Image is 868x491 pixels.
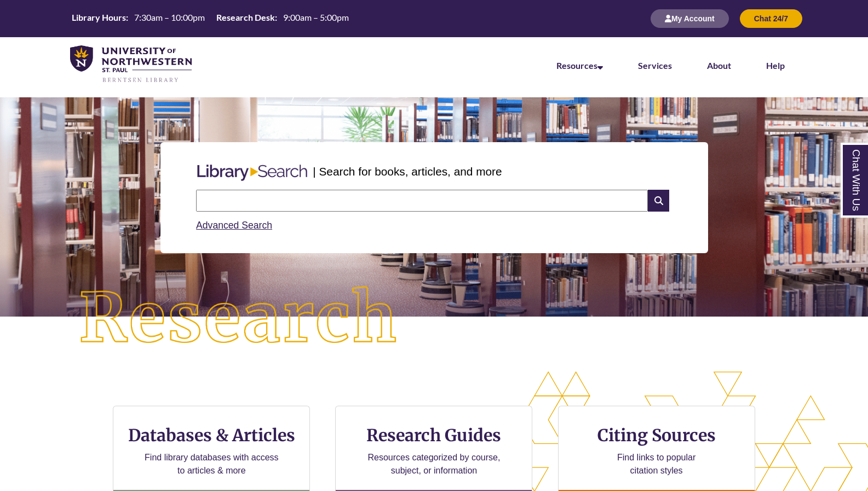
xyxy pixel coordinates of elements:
[67,11,353,26] a: Hours Today
[43,251,434,387] img: Research
[67,11,130,24] th: Library Hours:
[192,160,313,185] img: Libary Search
[556,60,603,71] a: Resources
[344,425,523,446] h3: Research Guides
[740,14,802,23] a: Chat 24/7
[638,60,672,71] a: Services
[648,190,669,212] i: Search
[70,45,192,84] img: UNWSP Library Logo
[740,9,802,28] button: Chat 24/7
[313,163,502,180] p: | Search for books, articles, and more
[590,425,723,446] h3: Citing Sources
[363,451,505,477] p: Resources categorized by course, subject, or information
[196,220,272,231] a: Advanced Search
[651,9,729,28] button: My Account
[122,425,301,446] h3: Databases & Articles
[140,451,283,477] p: Find library databases with access to articles & more
[603,451,710,477] p: Find links to popular citation styles
[134,12,205,22] span: 7:30am – 10:00pm
[67,11,353,25] table: Hours Today
[651,14,729,23] a: My Account
[283,12,349,22] span: 9:00am – 5:00pm
[707,60,731,71] a: About
[212,11,279,24] th: Research Desk:
[766,60,785,71] a: Help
